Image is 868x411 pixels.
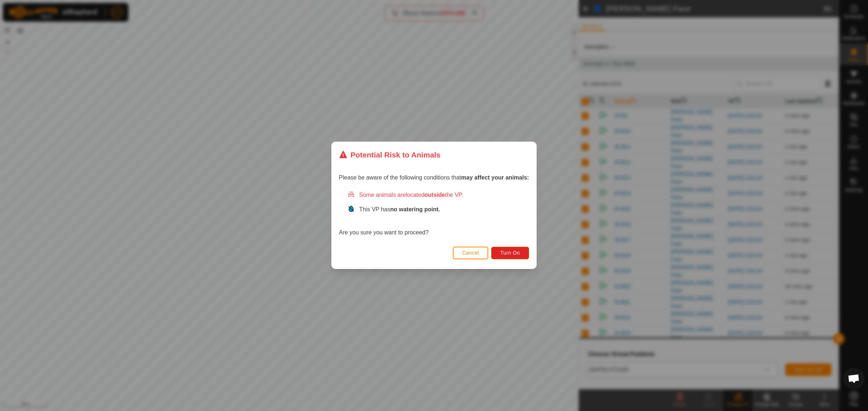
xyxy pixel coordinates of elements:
[492,247,529,259] button: Turn On
[339,191,529,237] div: Are you sure you want to proceed?
[406,192,463,198] span: located the VP.
[348,191,529,200] div: Some animals are
[501,250,520,256] span: Turn On
[462,250,479,256] span: Cancel
[359,207,440,213] span: This VP has
[843,368,865,389] div: Open chat
[339,175,529,181] span: Please be aware of the following conditions that
[390,207,440,213] strong: no watering point.
[453,247,489,259] button: Cancel
[339,149,441,160] div: Potential Risk to Animals
[461,175,529,181] strong: may affect your animals:
[425,192,445,198] strong: outside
